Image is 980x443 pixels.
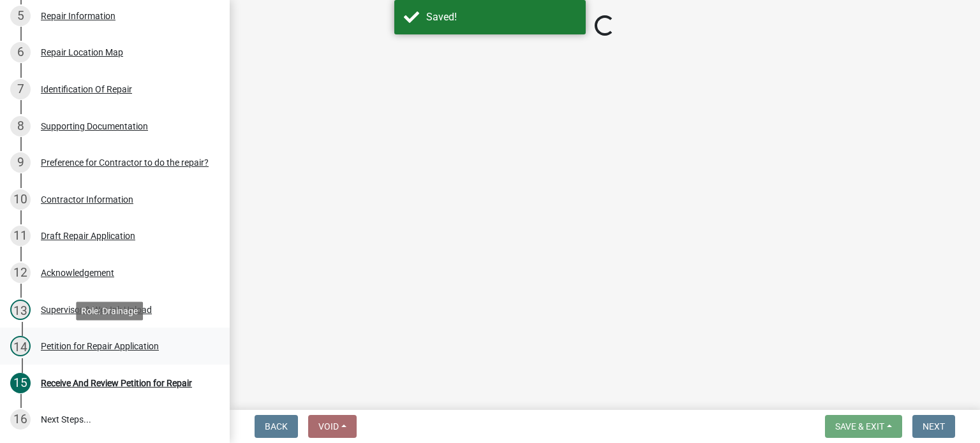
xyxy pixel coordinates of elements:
button: Next [912,415,955,438]
div: Repair Location Map [41,48,123,57]
div: Role: Drainage [76,301,143,320]
button: Save & Exit [825,415,902,438]
div: Preference for Contractor to do the repair? [41,158,209,167]
div: Saved! [426,10,576,25]
div: Acknowledgement [41,268,114,277]
div: Supporting Documentation [41,122,148,131]
div: 8 [10,116,31,136]
div: Supervisor & Wet Ink Upload [41,305,152,314]
div: 12 [10,263,31,283]
div: 11 [10,226,31,246]
div: Petition for Repair Application [41,342,159,351]
span: Back [265,421,288,432]
span: Void [318,421,339,432]
span: Save & Exit [835,421,884,432]
div: 9 [10,152,31,173]
div: Receive And Review Petition for Repair [41,379,192,388]
div: 14 [10,336,31,356]
div: 13 [10,300,31,320]
div: 6 [10,42,31,62]
div: Draft Repair Application [41,231,135,240]
span: Next [923,421,945,432]
div: 5 [10,6,31,26]
div: 10 [10,189,31,210]
div: 15 [10,373,31,393]
div: Contractor Information [41,195,133,204]
button: Back [255,415,298,438]
div: Repair Information [41,11,115,20]
div: 16 [10,409,31,430]
div: 7 [10,79,31,99]
button: Void [308,415,357,438]
div: Identification Of Repair [41,85,132,94]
